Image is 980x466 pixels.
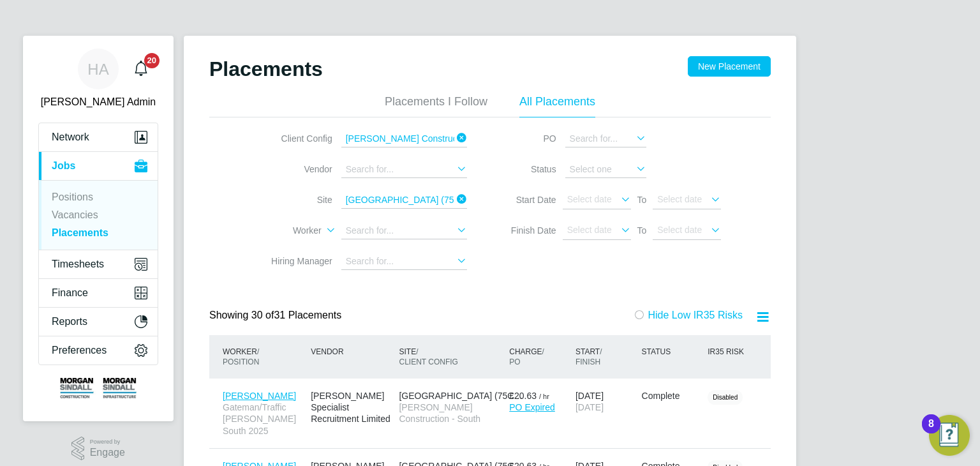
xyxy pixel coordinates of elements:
button: Preferences [39,336,158,365]
span: [DATE] [575,402,604,412]
span: [GEOGRAPHIC_DATA] (75C… [399,391,523,401]
span: Reports [52,316,87,327]
label: Hide Low IR35 Risks [633,310,743,320]
span: Network [52,132,89,143]
a: Positions [52,192,93,202]
input: Select one [565,162,646,178]
div: Status [639,340,705,363]
span: Select date [567,225,612,235]
label: Start Date [499,194,556,206]
div: Charge [506,340,572,373]
div: Vendor [308,340,396,363]
label: Site [259,194,332,206]
label: Status [499,163,556,175]
a: Go to home page [38,378,158,398]
span: 30 of [251,310,274,320]
span: Gateman/Traffic [PERSON_NAME] South 2025 [223,402,304,437]
label: Finish Date [499,225,556,236]
span: Finance [52,287,88,299]
button: Reports [39,308,158,336]
span: Select date [657,194,702,204]
span: To [634,223,651,238]
label: PO [499,133,556,144]
span: Select date [567,194,612,204]
li: All Placements [519,94,595,117]
div: Worker [219,340,308,373]
span: PO Expired [509,402,555,412]
input: Search for... [341,131,467,147]
span: Disabled [708,390,743,405]
div: [PERSON_NAME] Specialist Recruitment Limited [308,384,396,432]
div: Site [396,340,506,373]
a: [PERSON_NAME]Gateman/Traffic [PERSON_NAME] South 2025[PERSON_NAME] Specialist Recruitment Limited... [219,454,771,463]
span: £20.63 [509,391,537,401]
div: IR35 Risk [704,340,748,363]
img: morgansindall-logo-retina.png [60,378,137,398]
button: Jobs [39,152,158,180]
a: Powered byEngage [71,437,125,461]
input: Search for... [341,192,467,209]
li: Placements I Follow [385,94,487,117]
a: 20 [128,49,154,89]
input: Search for... [565,131,646,147]
span: 20 [144,53,160,68]
div: 8 [928,424,934,440]
button: Finance [39,279,158,307]
a: HA[PERSON_NAME] Admin [38,49,158,110]
input: Search for... [341,253,467,270]
h2: Placements [209,56,323,82]
a: Placements [52,227,108,238]
a: Vacancies [52,209,98,220]
span: HA [87,61,108,77]
nav: Main navigation [23,36,174,421]
span: / hr [539,393,549,400]
label: Client Config [259,133,332,144]
input: Search for... [341,223,467,239]
label: Worker [248,225,322,237]
div: Showing [209,309,344,322]
span: / Finish [575,347,602,366]
a: [PERSON_NAME]Gateman/Traffic [PERSON_NAME] South 2025[PERSON_NAME] Specialist Recruitment Limited... [219,384,771,393]
button: New Placement [688,56,771,77]
label: Vendor [259,163,332,175]
button: Network [39,123,158,151]
span: Jobs [52,160,75,172]
span: Select date [657,225,702,235]
button: Open Resource Center, 8 new notifications [929,415,970,456]
span: [PERSON_NAME] [223,391,296,401]
span: Timesheets [52,259,104,270]
input: Search for... [341,162,467,178]
span: Hays Admin [38,94,158,110]
label: Hiring Manager [259,255,332,267]
span: 31 Placements [251,310,341,320]
span: / PO [509,347,544,366]
div: Start [572,340,639,373]
div: [DATE] [572,384,639,419]
button: Timesheets [39,250,158,278]
span: Preferences [52,345,107,356]
div: Jobs [39,180,158,250]
span: To [634,192,651,207]
span: Powered by [90,437,125,447]
span: Engage [90,447,125,458]
span: [PERSON_NAME] Construction - South [399,402,503,425]
div: Complete [642,390,702,402]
